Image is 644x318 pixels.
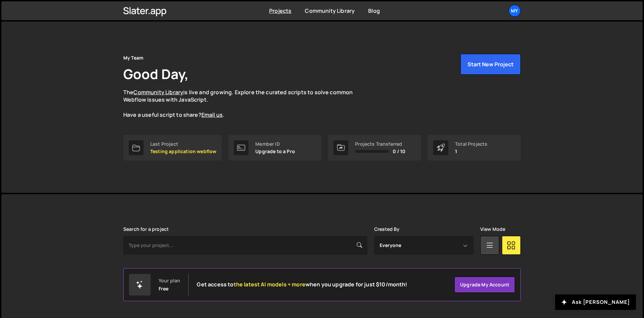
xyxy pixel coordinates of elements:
[150,149,216,154] p: Testing application webflow
[555,294,636,310] button: Ask [PERSON_NAME]
[159,286,169,291] div: Free
[255,141,295,147] div: Member ID
[368,7,380,14] a: Blog
[201,111,223,118] a: Email us
[455,149,487,154] p: 1
[509,5,521,17] a: My
[123,236,367,255] input: Type your project...
[480,226,505,232] label: View Mode
[269,7,291,14] a: Projects
[123,226,169,232] label: Search for a project
[393,149,405,154] span: 0 / 10
[374,226,400,232] label: Created By
[150,141,216,147] div: Last Project
[133,89,183,96] a: Community Library
[454,277,515,293] a: Upgrade my account
[455,141,487,147] div: Total Projects
[255,149,295,154] p: Upgrade to a Pro
[123,65,189,83] h1: Good Day,
[123,54,143,62] div: My Team
[197,281,407,288] h2: Get access to when you upgrade for just $10/month!
[123,135,222,161] a: Last Project Testing application webflow
[159,278,180,283] div: Your plan
[460,54,521,75] button: Start New Project
[123,89,366,119] p: The is live and growing. Explore the curated scripts to solve common Webflow issues with JavaScri...
[234,281,305,288] span: the latest AI models + more
[355,141,405,147] div: Projects Transferred
[305,7,355,14] a: Community Library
